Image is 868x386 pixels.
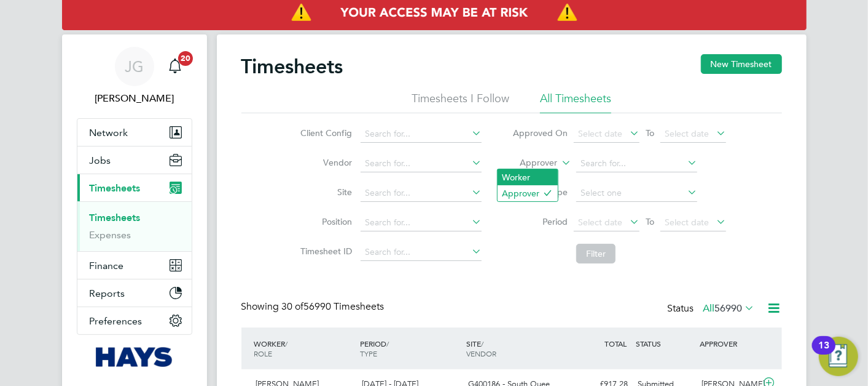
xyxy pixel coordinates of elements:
[578,128,622,139] span: Select date
[697,332,760,355] div: APPROVER
[466,348,496,358] span: VENDOR
[633,332,697,355] div: STATUS
[576,155,697,172] input: Search for...
[282,300,385,313] span: 56990 Timesheets
[90,127,128,139] span: Network
[578,217,622,228] span: Select date
[90,212,141,223] a: Timesheets
[498,185,558,201] li: Approver
[90,155,111,166] span: Jobs
[576,244,616,263] button: Filter
[665,217,709,228] span: Select date
[361,155,482,172] input: Search for...
[512,216,568,227] label: Period
[297,127,352,139] label: Client Config
[90,287,125,299] span: Reports
[282,300,304,313] span: 30 of
[297,246,352,257] label: Timesheet ID
[540,91,611,113] li: All Timesheets
[77,147,192,174] button: Jobs
[251,332,358,364] div: WORKER
[241,54,343,79] h2: Timesheets
[502,157,557,169] label: Approver
[605,339,627,348] span: TOTAL
[703,302,755,315] label: All
[90,315,143,327] span: Preferences
[297,187,352,198] label: Site
[576,185,697,202] input: Select one
[819,337,858,376] button: Open Resource Center, 13 new notifications
[77,119,192,146] button: Network
[297,157,352,168] label: Vendor
[357,332,463,364] div: PERIOD
[163,47,187,86] a: 20
[77,279,192,307] button: Reports
[361,214,482,231] input: Search for...
[90,182,141,194] span: Timesheets
[297,216,352,227] label: Position
[90,229,131,241] a: Expenses
[77,201,192,251] div: Timesheets
[665,128,709,139] span: Select date
[668,300,757,318] div: Status
[481,339,483,348] span: /
[386,339,389,348] span: /
[642,214,658,230] span: To
[512,127,568,139] label: Approved On
[286,339,288,348] span: /
[361,185,482,202] input: Search for...
[77,91,192,106] span: Joe Gladstone
[818,345,829,361] div: 13
[96,347,173,367] img: hays-logo-retina.png
[463,332,569,364] div: SITE
[125,58,144,74] span: JG
[77,252,192,279] button: Finance
[77,347,192,367] a: Go to home page
[715,302,743,315] span: 56990
[642,125,658,141] span: To
[701,54,782,74] button: New Timesheet
[412,91,509,113] li: Timesheets I Follow
[90,260,124,271] span: Finance
[241,300,387,313] div: Showing
[77,47,192,106] a: JG[PERSON_NAME]
[254,348,273,358] span: ROLE
[498,169,558,185] li: Worker
[77,174,192,201] button: Timesheets
[361,244,482,261] input: Search for...
[360,348,377,358] span: TYPE
[178,51,193,66] span: 20
[361,126,482,143] input: Search for...
[77,307,192,334] button: Preferences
